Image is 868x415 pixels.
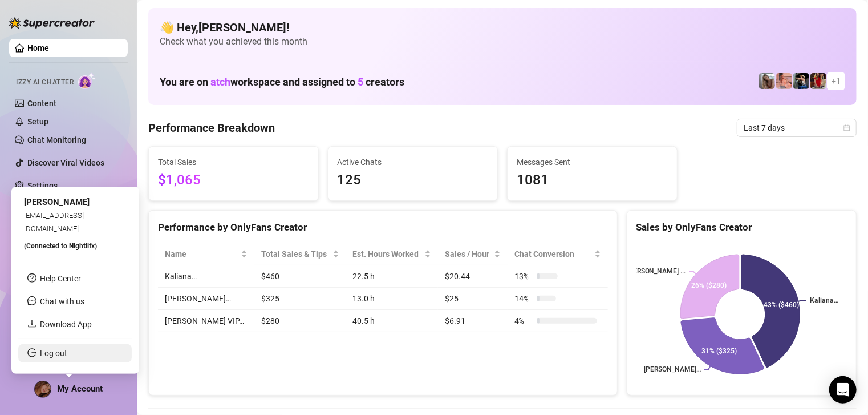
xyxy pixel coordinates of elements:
[438,288,508,310] td: $25
[24,211,84,232] span: [EMAIL_ADDRESS][DOMAIN_NAME]
[346,288,439,310] td: 13.0 h
[35,381,51,397] img: ACg8ocLQtw9G8DWce4EhwYOefNVbo3Z2D-QayCjbtsWa7cwKuBy-gd5uCQ=s96-c
[346,310,439,332] td: 40.5 h
[160,76,404,88] h1: You are on workspace and assigned to creators
[338,156,489,168] span: Active Chats
[261,248,330,260] span: Total Sales & Tips
[514,315,533,327] span: 4 %
[165,248,238,260] span: Name
[810,73,826,89] img: Caroline
[514,270,533,283] span: 13 %
[57,384,103,394] span: My Account
[158,220,608,235] div: Performance by OnlyFans Creator
[254,288,346,310] td: $325
[27,117,48,126] a: Setup
[27,99,56,108] a: Content
[832,75,841,87] span: + 1
[27,43,49,53] a: Home
[438,243,508,265] th: Sales / Hour
[40,297,84,306] span: Chat with us
[744,119,850,136] span: Last 7 days
[843,124,850,131] span: calendar
[644,366,701,374] text: [PERSON_NAME]…
[793,73,809,89] img: Kaliana
[158,243,254,265] th: Name
[353,248,423,260] div: Est. Hours Worked
[338,170,489,191] span: 125
[438,265,508,288] td: $20.44
[24,197,90,207] span: [PERSON_NAME]
[636,220,847,235] div: Sales by OnlyFans Creator
[24,242,97,250] span: (Connected to Nightlifx )
[158,310,254,332] td: [PERSON_NAME] VIP…
[158,288,254,310] td: [PERSON_NAME]…
[210,76,230,88] span: atch
[18,344,132,362] li: Log out
[9,17,95,29] img: logo-BBDzfeDw.svg
[158,265,254,288] td: Kaliana…
[514,292,533,305] span: 14 %
[40,320,92,329] a: Download App
[27,135,86,144] a: Chat Monitoring
[776,73,792,89] img: Kat XXX
[78,72,96,89] img: AI Chatter
[517,156,668,168] span: Messages Sent
[438,310,508,332] td: $6.91
[27,158,104,167] a: Discover Viral Videos
[346,265,439,288] td: 22.5 h
[445,248,492,260] span: Sales / Hour
[517,170,668,191] span: 1081
[508,243,607,265] th: Chat Conversion
[148,120,275,136] h4: Performance Breakdown
[160,35,845,48] span: Check what you achieved this month
[160,19,845,35] h4: 👋 Hey, [PERSON_NAME] !
[254,243,346,265] th: Total Sales & Tips
[27,181,58,190] a: Settings
[358,76,363,88] span: 5
[810,297,838,305] text: Kaliana…
[27,296,36,305] span: message
[16,77,74,88] span: Izzy AI Chatter
[626,268,686,276] text: [PERSON_NAME] ...
[514,248,591,260] span: Chat Conversion
[759,73,775,89] img: Kat Hobbs VIP
[40,274,81,283] a: Help Center
[158,156,309,168] span: Total Sales
[829,376,857,404] div: Open Intercom Messenger
[158,170,309,191] span: $1,065
[40,349,67,358] a: Log out
[254,310,346,332] td: $280
[254,265,346,288] td: $460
